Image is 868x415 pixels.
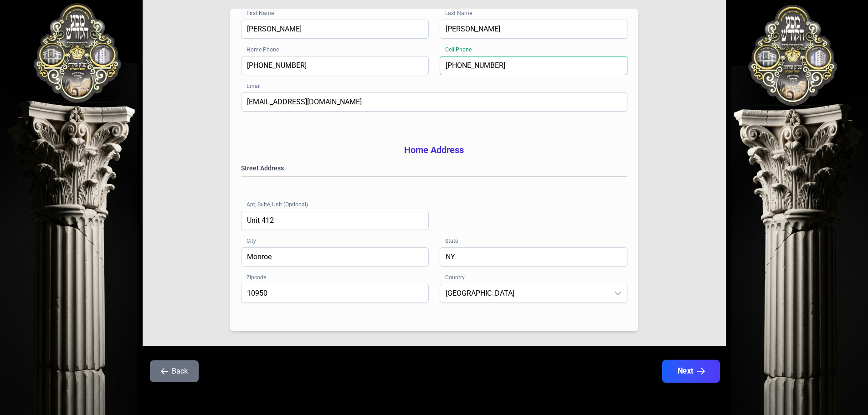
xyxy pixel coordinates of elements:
[150,360,199,382] button: Back
[241,211,429,230] input: e.g. Apt 4B, Suite 200
[241,164,627,173] label: Street Address
[440,284,609,302] span: United States
[241,143,627,156] h3: Home Address
[609,284,627,302] div: dropdown trigger
[662,360,719,383] button: Next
